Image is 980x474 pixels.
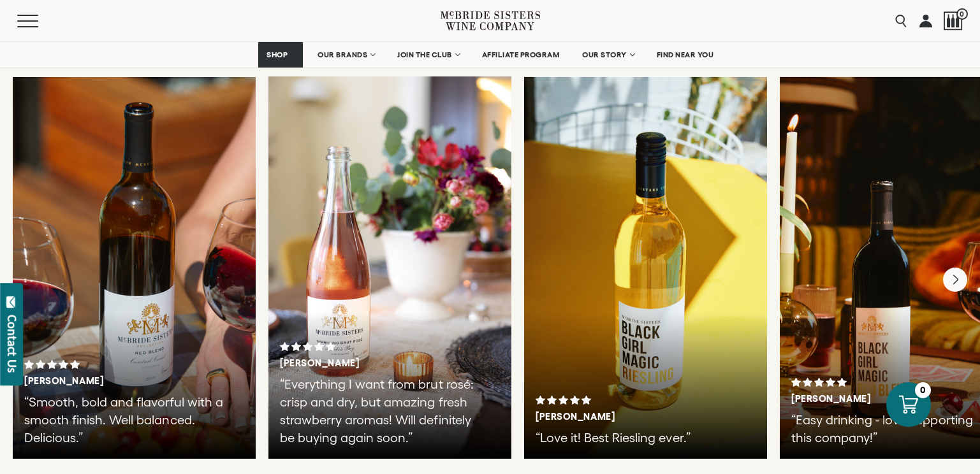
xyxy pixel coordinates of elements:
h3: [PERSON_NAME] [536,411,712,422]
button: Next [943,268,967,292]
p: “Smooth, bold and flavorful with a smooth finish. Well balanced. Delicious.” [24,393,229,447]
a: FIND NEAR YOU [648,42,722,68]
div: Contact Us [6,315,18,373]
a: SHOP [258,42,303,68]
h3: [PERSON_NAME] [280,357,456,369]
p: “Love it! Best Riesling ever.” [536,429,740,447]
span: SHOP [267,50,288,59]
span: JOIN THE CLUB [397,50,452,59]
a: OUR BRANDS [309,42,383,68]
h3: [PERSON_NAME] [24,375,200,387]
div: 0 [915,382,931,398]
a: AFFILIATE PROGRAM [474,42,568,68]
p: “Everything I want from brut rosé: crisp and dry, but amazing fresh strawberry aromas! Will defin... [280,375,485,447]
h3: [PERSON_NAME] [791,393,967,405]
a: OUR STORY [574,42,642,68]
span: OUR BRANDS [318,50,367,59]
span: 0 [956,8,968,20]
span: AFFILIATE PROGRAM [482,50,560,59]
span: FIND NEAR YOU [657,50,714,59]
button: Mobile Menu Trigger [17,15,63,27]
a: JOIN THE CLUB [389,42,467,68]
span: OUR STORY [582,50,627,59]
